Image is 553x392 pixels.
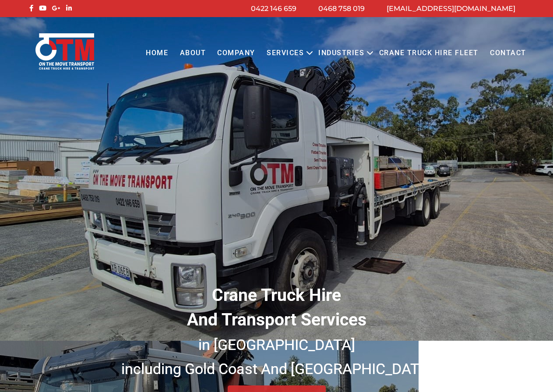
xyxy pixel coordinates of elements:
small: in [GEOGRAPHIC_DATA] including Gold Coast And [GEOGRAPHIC_DATA] [121,336,432,378]
a: Industries [313,41,370,65]
a: Home [140,41,174,65]
a: About [174,41,211,65]
a: Services [261,41,310,65]
a: 0422 146 659 [251,4,296,13]
a: [EMAIL_ADDRESS][DOMAIN_NAME] [387,4,515,13]
a: 0468 758 019 [318,4,365,13]
a: COMPANY [211,41,261,65]
a: Crane Truck Hire Fleet [373,41,484,65]
a: Contact [484,41,532,65]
